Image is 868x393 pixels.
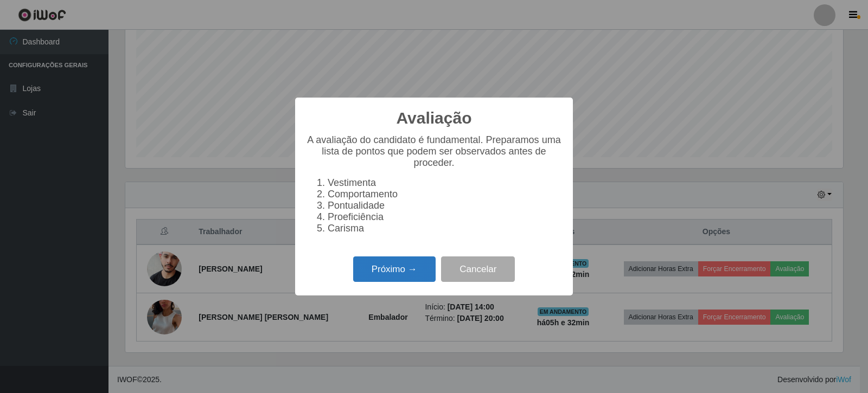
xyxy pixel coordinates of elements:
[397,108,472,128] h2: Avaliação
[441,256,515,282] button: Cancelar
[328,223,562,234] li: Carisma
[328,189,562,200] li: Comportamento
[328,211,562,223] li: Proeficiência
[353,256,436,282] button: Próximo →
[328,200,562,211] li: Pontualidade
[328,177,562,189] li: Vestimenta
[306,134,562,169] p: A avaliação do candidato é fundamental. Preparamos uma lista de pontos que podem ser observados a...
